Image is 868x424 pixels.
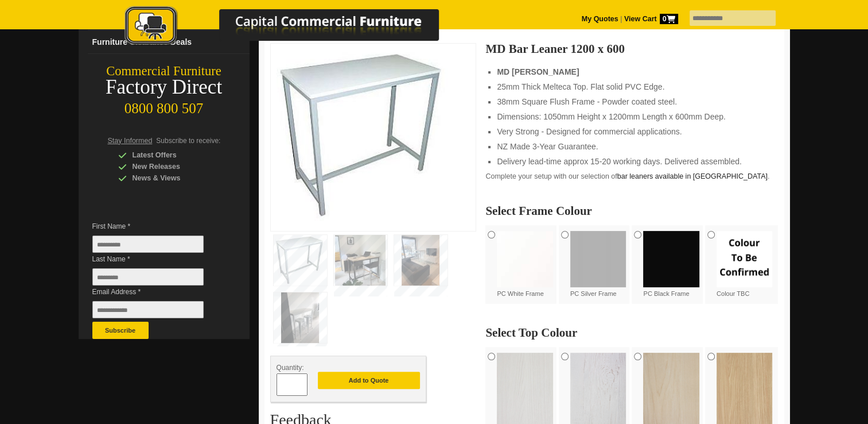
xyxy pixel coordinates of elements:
li: Very Strong - Designed for commercial applications. [497,126,766,137]
p: Complete your setup with our selection of . [485,171,778,182]
li: 25mm Thick Melteca Top. Flat solid PVC Edge. [497,81,766,92]
span: Subscribe to receive: [156,137,220,145]
div: Factory Direct [79,79,250,95]
input: First Name * [92,236,204,253]
strong: MD [PERSON_NAME] [497,67,579,76]
li: NZ Made 3-Year Guarantee. [497,141,766,152]
a: Furniture Clearance Deals [88,30,250,54]
span: Email Address * [92,286,221,298]
li: Dimensions: 1050mm Height x 1200mm Length x 600mm Deep. [497,111,766,122]
button: Add to Quote [318,372,420,389]
label: PC Black Frame [643,231,699,298]
li: 38mm Square Flush Frame - Powder coated steel. [497,96,766,107]
a: bar leaners available in [GEOGRAPHIC_DATA] [617,172,768,180]
img: PC Black Frame [643,231,699,287]
div: News & Views [118,172,227,184]
a: Capital Commercial Furniture Logo [93,6,495,51]
h2: Select Frame Colour [485,205,778,217]
span: Quantity: [277,364,304,372]
strong: View Cart [624,15,678,23]
div: 0800 800 507 [79,95,250,117]
h3: MD Bar Leaner 1200 x 600 [485,43,778,55]
div: Commercial Furniture [79,63,250,79]
button: Subscribe [92,322,149,339]
label: PC White Frame [497,231,553,298]
span: Stay Informed [108,137,153,145]
img: Colour TBC [717,231,773,287]
span: First Name * [92,221,221,232]
input: Email Address * [92,301,204,318]
label: PC Silver Frame [570,231,626,298]
img: PC Silver Frame [570,231,626,287]
input: Last Name * [92,268,204,286]
img: MD Bar Leaner 1200x600 [277,49,449,222]
span: 0 [660,14,678,24]
div: Latest Offers [118,149,227,161]
span: Last Name * [92,253,221,265]
a: My Quotes [582,15,618,23]
h2: Select Top Colour [485,327,778,338]
li: Delivery lead-time approx 15-20 working days. Delivered assembled. [497,156,766,167]
div: New Releases [118,161,227,172]
img: PC White Frame [497,231,553,287]
img: Capital Commercial Furniture Logo [93,6,495,48]
a: View Cart0 [622,15,678,23]
label: Colour TBC [717,231,773,298]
